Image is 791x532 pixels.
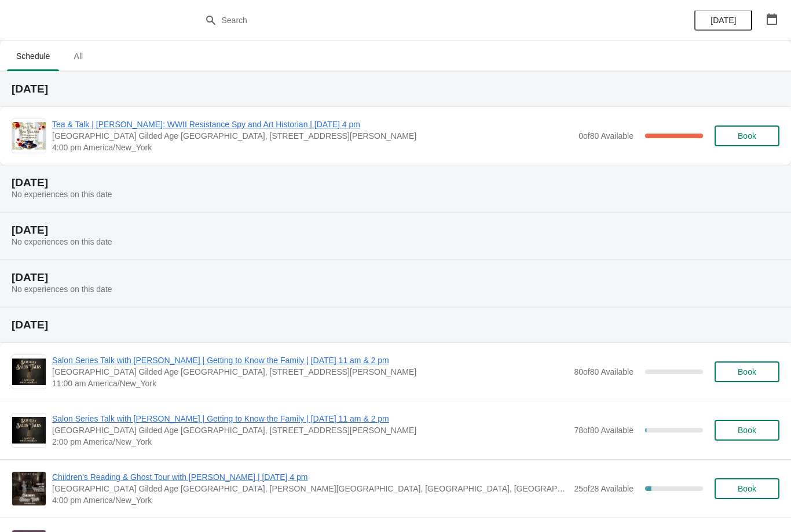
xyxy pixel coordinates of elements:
[574,367,633,376] span: 80 of 80 Available
[52,119,573,130] span: Tea & Talk | [PERSON_NAME]: WWII Resistance Spy and Art Historian | [DATE] 4 pm
[52,436,568,448] span: 2:00 pm America/New_York
[12,472,46,505] img: Children's Reading & Ghost Tour with Robert Oakes | Saturday, August 30 at 4 pm | Ventfort Hall G...
[52,483,568,494] span: [GEOGRAPHIC_DATA] Gilded Age [GEOGRAPHIC_DATA], [PERSON_NAME][GEOGRAPHIC_DATA], [GEOGRAPHIC_DATA]...
[715,478,779,499] button: Book
[221,10,594,31] input: Search
[715,125,779,146] button: Book
[12,285,112,294] span: No experiences on this date
[12,417,46,444] img: Salon Series Talk with Louise Levy | Getting to Know the Family | August 30 at 11 am & 2 pm | Ven...
[52,424,568,436] span: [GEOGRAPHIC_DATA] Gilded Age [GEOGRAPHIC_DATA], [STREET_ADDRESS][PERSON_NAME]
[738,484,756,493] span: Book
[52,494,568,506] span: 4:00 pm America/New_York
[12,122,46,150] img: Tea & Talk | Rose Valland: WWII Resistance Spy and Art Historian | August 26 at 4 pm | Ventfort H...
[12,359,46,385] img: Salon Series Talk with Louise Levy | Getting to Know the Family | August 30 at 11 am & 2 pm | Ven...
[52,471,568,483] span: Children's Reading & Ghost Tour with [PERSON_NAME] | [DATE] 4 pm
[12,177,779,189] h2: [DATE]
[578,131,633,141] span: 0 of 80 Available
[52,413,568,424] span: Salon Series Talk with [PERSON_NAME] | Getting to Know the Family | [DATE] 11 am & 2 pm
[12,319,779,331] h2: [DATE]
[12,83,779,95] h2: [DATE]
[52,354,568,366] span: Salon Series Talk with [PERSON_NAME] | Getting to Know the Family | [DATE] 11 am & 2 pm
[574,484,633,493] span: 25 of 28 Available
[715,361,779,382] button: Book
[52,366,568,378] span: [GEOGRAPHIC_DATA] Gilded Age [GEOGRAPHIC_DATA], [STREET_ADDRESS][PERSON_NAME]
[711,16,736,25] span: [DATE]
[52,142,573,153] span: 4:00 pm America/New_York
[738,426,756,435] span: Book
[52,130,573,142] span: [GEOGRAPHIC_DATA] Gilded Age [GEOGRAPHIC_DATA], [STREET_ADDRESS][PERSON_NAME]
[738,131,756,141] span: Book
[574,426,633,435] span: 78 of 80 Available
[7,46,59,66] span: Schedule
[738,367,756,376] span: Book
[64,46,93,66] span: All
[52,378,568,389] span: 11:00 am America/New_York
[715,420,779,441] button: Book
[12,190,112,199] span: No experiences on this date
[12,224,779,236] h2: [DATE]
[694,10,752,31] button: [DATE]
[12,272,779,283] h2: [DATE]
[12,237,112,246] span: No experiences on this date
